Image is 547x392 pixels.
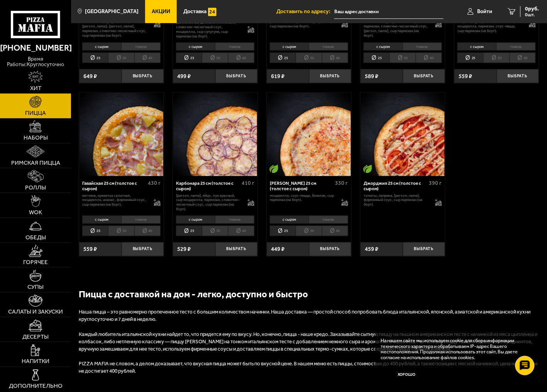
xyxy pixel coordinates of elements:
[173,93,257,176] img: Карбонара 25 см (толстое с сыром)
[121,216,161,224] li: тонкое
[364,181,427,191] div: Джорджия 25 см (толстое с сыром)
[271,247,285,252] span: 449 ₽
[79,361,539,375] p: PIZZA MAFIA не словом, а делом доказывает, что вкусная пицца может быть по вкусной цене. В нашем ...
[309,69,351,83] button: Выбрать
[208,8,217,16] img: 15daf4d41897b9f0e9f617042186c801.svg
[30,85,41,91] span: Хит
[22,359,49,365] span: Напитки
[403,43,442,51] li: тонкое
[361,93,444,176] img: Джорджия 25 см (толстое с сыром)
[215,69,257,83] button: Выбрать
[202,226,228,236] li: 30
[403,69,445,83] button: Выбрать
[459,73,472,79] span: 559 ₽
[309,216,348,224] li: тонкое
[82,53,108,63] li: 25
[271,73,285,79] span: 619 ₽
[228,226,254,236] li: 40
[381,337,529,361] p: На нашем сайте мы используем cookie для сбора информации технического характера и обрабатываем IP...
[176,20,242,38] p: шампиньоны, цыпленок копченый, сливочно-чесночный соус, моцарелла, сыр сулугуни, сыр пармезан (на...
[9,383,63,389] span: Дополнительно
[496,43,536,51] li: тонкое
[309,242,351,256] button: Выбрать
[79,331,539,353] p: Каждый любитель итальянской кухни найдет то, что придется ему по вкусу. Но, конечно, пицца - наше...
[390,53,415,63] li: 30
[176,53,202,63] li: 25
[83,73,97,79] span: 649 ₽
[108,226,134,236] li: 30
[429,180,442,186] span: 390 г
[122,69,164,83] button: Выбрать
[525,12,539,17] span: 0 шт.
[270,181,334,191] div: [PERSON_NAME] 25 см (толстое с сыром)
[363,165,372,173] img: Вегетарианское блюдо
[457,53,483,63] li: 25
[267,93,351,176] a: Вегетарианское блюдоМаргарита 25 см (толстое с сыром)
[11,160,60,166] span: Римская пицца
[79,288,539,301] h2: Пицца с доставкой на дом - легко, доступно и быстро
[381,366,432,383] button: Хорошо
[525,6,539,12] span: 0 руб.
[82,181,146,191] div: Гавайская 25 см (толстое с сыром)
[215,43,254,51] li: тонкое
[29,210,42,215] span: WOK
[364,43,403,51] li: с сыром
[177,73,191,79] span: 499 ₽
[134,53,161,63] li: 40
[25,185,46,191] span: Роллы
[497,69,539,83] button: Выбрать
[364,53,390,63] li: 25
[121,43,161,51] li: тонкое
[202,53,228,63] li: 30
[364,15,429,37] p: [PERSON_NAME], ветчина, колбаски охотничьи, лук красный, моцарелла, пармезан, сливочно-чесночный ...
[23,259,48,265] span: Горячее
[267,93,351,176] img: Маргарита 25 см (толстое с сыром)
[25,235,46,240] span: Обеды
[334,5,444,19] input: Ваш адрес доставки
[24,135,48,141] span: Наборы
[335,180,348,186] span: 330 г
[322,53,348,63] li: 40
[27,284,44,290] span: Супы
[296,226,322,236] li: 30
[176,181,240,191] div: Карбонара 25 см (толстое с сыром)
[80,93,163,176] img: Гавайская 25 см (толстое с сыром)
[483,53,509,63] li: 30
[365,73,378,79] span: 589 ₽
[122,242,164,256] button: Выбрать
[183,9,207,14] span: Доставка
[85,9,139,14] span: [GEOGRAPHIC_DATA]
[177,247,191,252] span: 529 ₽
[296,53,322,63] li: 30
[25,110,46,116] span: Пицца
[79,93,164,176] a: Гавайская 25 см (толстое с сыром)
[79,309,539,324] p: Наша пицца – это равномерно пропеченное тесто с большим количеством начинки. Наша доставка — прос...
[152,9,170,14] span: Акции
[176,226,202,236] li: 25
[276,9,334,14] span: Доставить по адресу:
[108,53,134,63] li: 30
[82,193,148,207] p: ветчина, креветка салатная, моцарелла, ананас, фирменный соус, сыр пармезан (на борт).
[134,226,161,236] li: 40
[83,247,97,252] span: 559 ₽
[242,180,254,186] span: 410 г
[82,226,108,236] li: 25
[457,15,523,33] p: ветчина, пепперони, шампиньоны, паприка, лук красный, халапеньо, моцарелла, пармезан, соус-пицца,...
[510,53,536,63] li: 40
[148,180,161,186] span: 430 г
[416,53,442,63] li: 40
[270,226,296,236] li: 25
[82,216,121,224] li: с сыром
[270,53,296,63] li: 25
[228,53,254,63] li: 40
[270,43,309,51] li: с сыром
[215,216,254,224] li: тонкое
[322,226,348,236] li: 40
[457,43,496,51] li: с сыром
[478,9,493,14] span: Войти
[8,309,63,315] span: Салаты и закуски
[269,165,278,173] img: Вегетарианское блюдо
[176,43,215,51] li: с сыром
[361,93,445,176] a: Вегетарианское блюдоДжорджия 25 см (толстое с сыром)
[364,193,429,207] p: томаты, паприка, [PERSON_NAME], фирменный соус, сыр пармезан (на борт).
